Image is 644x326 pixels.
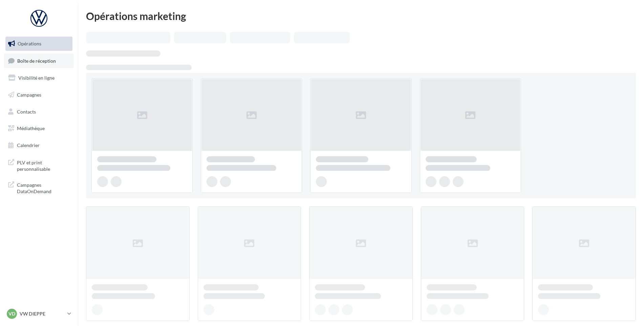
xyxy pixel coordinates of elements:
[4,88,74,102] a: Campagnes
[4,37,74,51] a: Opérations
[17,180,70,195] span: Campagnes DataOnDemand
[18,75,55,81] span: Visibilité en ligne
[17,125,45,131] span: Médiathèque
[5,307,72,320] a: VD VW DIEPPE
[17,158,70,172] span: PLV et print personnalisable
[17,142,40,148] span: Calendrier
[4,71,74,85] a: Visibilité en ligne
[4,54,74,68] a: Boîte de réception
[17,58,56,63] span: Boîte de réception
[4,155,74,175] a: PLV et print personnalisable
[86,11,636,21] div: Opérations marketing
[17,92,41,98] span: Campagnes
[4,121,74,136] a: Médiathèque
[4,178,74,198] a: Campagnes DataOnDemand
[8,310,15,317] span: VD
[4,138,74,152] a: Calendrier
[20,310,65,317] p: VW DIEPPE
[17,108,36,114] span: Contacts
[18,41,41,46] span: Opérations
[4,105,74,119] a: Contacts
